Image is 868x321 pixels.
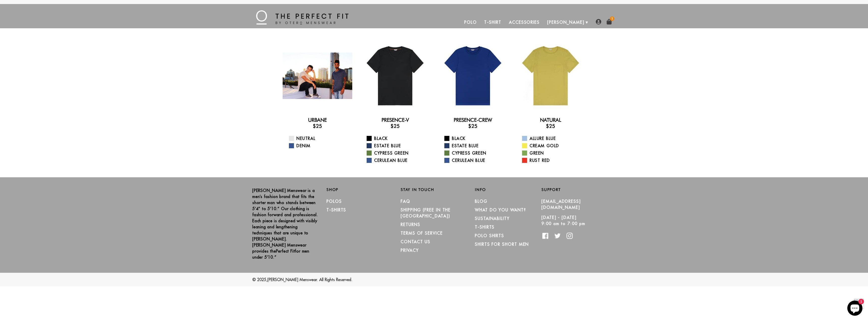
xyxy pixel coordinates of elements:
[289,143,352,149] a: Denim
[327,187,393,192] h2: Shop
[475,187,541,192] h2: Info
[327,207,346,212] a: T-Shirts
[401,199,410,204] a: FAQ
[475,242,529,247] a: Shirts for Short Men
[401,248,419,253] a: PRIVACY
[327,199,342,204] a: Polos
[252,187,319,260] p: [PERSON_NAME] Menswear is a men’s fashion brand that fits the shorter man who stands between 5’4”...
[475,207,526,212] a: What Do You Want?
[540,117,561,123] a: Natural
[541,199,581,210] a: [EMAIL_ADDRESS][DOMAIN_NAME]
[401,187,467,192] h2: Stay in Touch
[267,277,317,282] a: [PERSON_NAME] Menswear
[606,19,612,24] a: 1
[401,239,430,244] a: CONTACT US
[522,150,585,156] a: Green
[289,135,352,141] a: Neutral
[475,199,487,204] a: Blog
[596,19,601,24] img: user-account-icon.png
[382,117,409,123] a: Presence-V
[444,150,508,156] a: Cypress Green
[544,16,588,28] a: [PERSON_NAME]
[367,135,430,141] a: Black
[541,187,616,192] h2: Support
[475,225,495,230] a: T-Shirts
[606,19,612,24] img: shopping-bag-icon.png
[444,135,508,141] a: Black
[283,123,352,129] h3: $25
[367,157,430,163] a: Cerulean Blue
[480,16,505,28] a: T-Shirt
[360,123,430,129] h3: $25
[522,135,585,141] a: Allure Blue
[460,16,481,28] a: Polo
[454,117,492,123] a: Presence-Crew
[401,207,451,218] a: SHIPPING (Free in the [GEOGRAPHIC_DATA])
[367,143,430,149] a: Estate Blue
[541,214,608,227] p: [DATE] - [DATE] 9:00 am to 7:00 pm
[846,301,864,317] inbox-online-store-chat: Shopify online store chat
[505,16,544,28] a: Accessories
[256,10,348,24] img: The Perfect Fit - by Otero Menswear - Logo
[276,249,295,254] strong: Perfect Fit
[367,150,430,156] a: Cypress Green
[401,222,420,227] a: RETURNS
[522,143,585,149] a: Cream Gold
[475,216,510,221] a: Sustainability
[516,123,585,129] h3: $25
[610,16,614,21] span: 1
[401,231,443,236] a: TERMS OF SERVICE
[308,117,327,123] a: Urbane
[444,143,508,149] a: Estate Blue
[444,157,508,163] a: Cerulean Blue
[438,123,508,129] h3: $25
[522,157,585,163] a: Rust Red
[252,277,616,283] p: © 2025, . All Rights Reserved.
[475,233,504,238] a: Polo Shirts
